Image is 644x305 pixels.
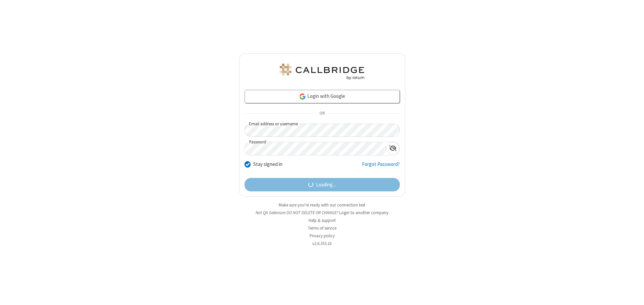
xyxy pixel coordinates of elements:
a: Login with Google [245,90,400,103]
input: Email address or username [245,124,400,137]
button: Loading... [245,178,400,191]
img: google-icon.png [299,93,306,100]
a: Privacy policy [310,233,335,239]
label: Stay signed in [253,161,282,168]
span: Loading... [316,181,336,189]
li: v2.6.353.1b [239,240,405,247]
a: Help & support [309,218,336,223]
a: Terms of service [308,225,336,231]
span: OR [317,109,327,118]
input: Password [245,142,386,155]
a: Forgot Password? [362,161,400,173]
img: QA Selenium DO NOT DELETE OR CHANGE [278,64,366,80]
div: Show password [386,142,399,155]
a: Make sure you're ready with our connection test [279,202,365,208]
li: Not QA Selenium DO NOT DELETE OR CHANGE? [239,209,405,216]
button: Login to another company [339,209,388,216]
